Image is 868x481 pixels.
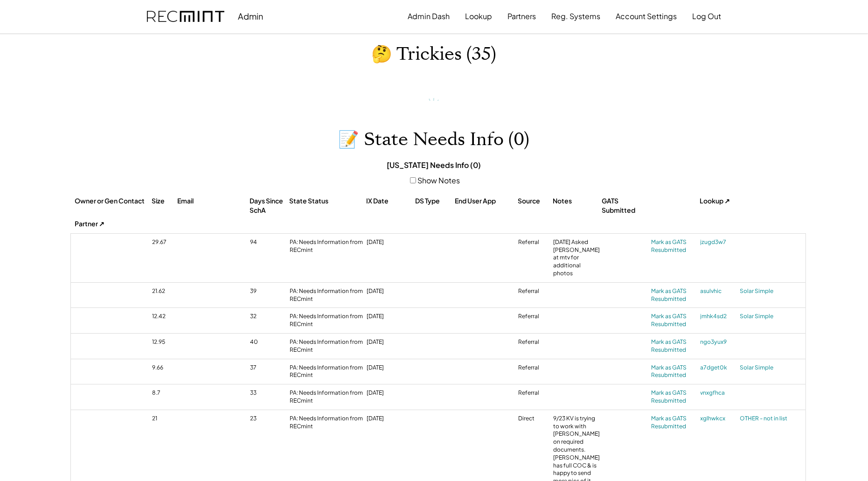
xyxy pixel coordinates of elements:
[250,364,288,372] div: 37
[693,7,722,26] button: Log Out
[408,7,450,26] button: Admin Dash
[152,196,175,206] div: Size
[518,196,551,206] div: Source
[153,287,176,295] div: 21.62
[519,389,551,397] div: Referral
[519,364,551,372] div: Referral
[250,415,288,423] div: 23
[465,7,493,26] button: Lookup
[153,364,176,372] div: 9.66
[553,196,600,206] div: Notes
[372,43,497,65] h1: 🤔 Trickies (35)
[652,287,698,303] div: Mark as GATS Resubmitted
[652,313,698,328] div: Mark as GATS Resubmitted
[417,175,460,185] label: Show Notes
[250,338,288,346] div: 40
[290,364,365,380] div: PA: Needs Information from RECmint
[652,338,698,354] div: Mark as GATS Resubmitted
[519,313,551,321] div: Referral
[701,415,738,423] a: xglhwkcx
[238,11,264,21] div: Admin
[367,196,413,206] div: IX Date
[367,389,414,397] div: [DATE]
[554,238,600,278] div: [DATE] Asked [PERSON_NAME] at mtv for additional photos
[519,238,551,246] div: Referral
[290,389,365,405] div: PA: Needs Information from RECmint
[367,313,414,321] div: [DATE]
[519,415,551,423] div: Direct
[652,364,698,380] div: Mark as GATS Resubmitted
[740,364,801,372] a: Solar Simple
[290,196,364,206] div: State Status
[250,238,288,246] div: 94
[153,338,176,346] div: 12.95
[290,338,365,354] div: PA: Needs Information from RECmint
[153,415,176,423] div: 21
[700,196,737,206] div: Lookup ↗
[178,196,248,206] div: Email
[519,338,551,346] div: Referral
[250,389,288,397] div: 33
[75,219,136,229] div: Partner ↗
[455,196,516,206] div: End User App
[367,338,414,346] div: [DATE]
[75,196,150,206] div: Owner or Gen Contact
[701,238,738,246] a: jzugd3w7
[740,287,801,295] a: Solar Simple
[153,238,176,246] div: 29.67
[290,415,365,431] div: PA: Needs Information from RECmint
[367,364,414,372] div: [DATE]
[147,11,224,22] img: recmint-logotype%403x.png
[701,338,738,346] a: ngo3yux9
[701,287,738,295] a: asulvhic
[290,313,365,328] div: PA: Needs Information from RECmint
[552,7,601,26] button: Reg. Systems
[701,313,738,321] a: jmhk4sd2
[701,364,738,372] a: a7dget0k
[290,238,365,254] div: PA: Needs Information from RECmint
[290,287,365,303] div: PA: Needs Information from RECmint
[367,415,414,423] div: [DATE]
[387,160,481,170] div: [US_STATE] Needs Info (0)
[250,313,288,321] div: 32
[153,389,176,397] div: 8.7
[416,196,453,206] div: DS Type
[652,415,698,431] div: Mark as GATS Resubmitted
[602,196,649,215] div: GATS Submitted
[250,287,288,295] div: 39
[367,287,414,295] div: [DATE]
[740,313,801,321] a: Solar Simple
[652,238,698,254] div: Mark as GATS Resubmitted
[652,389,698,405] div: Mark as GATS Resubmitted
[367,238,414,246] div: [DATE]
[519,287,551,295] div: Referral
[508,7,536,26] button: Partners
[339,129,530,151] h1: 📝 State Needs Info (0)
[616,7,677,26] button: Account Settings
[250,196,287,215] div: Days Since SchA
[701,389,738,397] a: vnxgfhca
[740,415,801,423] a: OTHER - not in list
[153,313,176,321] div: 12.42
